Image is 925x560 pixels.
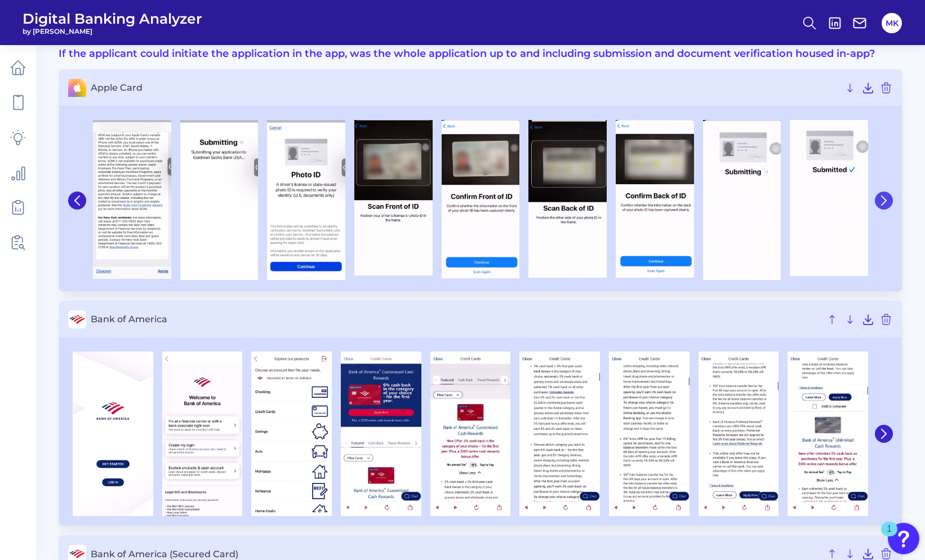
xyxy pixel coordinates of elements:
[616,120,694,278] img: Apple Card
[162,352,243,517] img: Bank of America
[699,352,779,517] img: Bank of America
[430,352,511,517] img: Bank of America
[609,352,690,517] img: Bank of America
[882,13,902,33] button: MK
[341,352,421,517] img: Bank of America
[267,120,345,281] img: Apple Card
[91,549,821,559] span: Bank of America (Secured Card)
[23,27,202,35] span: by [PERSON_NAME]
[354,120,433,275] img: Apple Card
[788,352,868,517] img: Bank of America
[887,529,892,544] div: 1
[251,352,332,517] img: Bank of America
[442,120,520,279] img: Apple Card
[91,314,821,325] span: Bank of America
[93,120,171,279] img: Apple Card
[888,523,919,554] button: Open Resource Center, 1 new notification
[180,120,259,281] img: Apple Card
[528,120,607,278] img: Apple Card
[703,120,781,280] img: Apple Card
[23,10,202,27] span: Digital Banking Analyzer
[59,48,902,60] h3: If the applicant could initiate the application in the app, was the whole application up to and i...
[519,352,600,517] img: Bank of America
[91,82,839,93] span: Apple Card
[73,352,153,517] img: Bank of America
[790,120,868,277] img: Apple Card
